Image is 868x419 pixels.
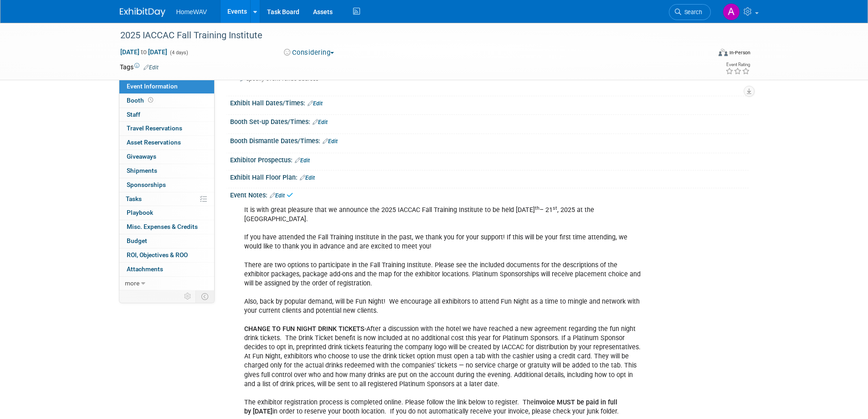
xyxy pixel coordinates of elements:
a: Edit [270,192,285,199]
div: Event Format [657,47,751,61]
sup: st [553,205,557,211]
b: CHANGE TO FUN NIGHT DRINK TICKETS [244,325,365,333]
span: Playbook [127,209,153,216]
div: Exhibit Hall Floor Plan: [230,171,749,182]
div: Exhibit Hall Dates/Times: [230,96,749,108]
span: more [125,279,139,287]
span: Specify event venue address [240,75,318,82]
a: Asset Reservations [119,136,214,150]
img: Format-Inperson.png [719,49,728,56]
div: In-Person [729,49,750,56]
a: Misc. Expenses & Credits [119,220,214,234]
div: Event Notes: [230,188,749,200]
a: Booth [119,94,214,108]
img: ExhibitDay [120,8,165,17]
span: (4 days) [169,50,188,56]
div: Booth Set-up Dates/Times: [230,115,749,127]
b: [DATE] [253,408,272,415]
a: Edit [144,64,159,71]
button: Considering [281,48,338,57]
a: Search [669,4,711,20]
span: Travel Reservations [127,124,182,132]
a: Edit [295,157,310,164]
a: Budget [119,234,214,248]
span: Event Information [127,83,178,90]
span: Booth [127,97,155,104]
a: Giveaways [119,150,214,164]
div: Exhibitor Prospectus: [230,153,749,165]
a: Tasks [119,192,214,206]
span: Giveaways [127,153,156,160]
a: Edit [323,138,338,145]
a: Edit [300,175,315,181]
a: Sponsorships [119,178,214,192]
span: HomeWAV [176,8,207,16]
a: Travel Reservations [119,122,214,135]
a: Staff [119,108,214,122]
span: ROI, Objectives & ROO [127,251,188,259]
a: Edit [313,119,328,125]
sup: th [535,205,539,211]
span: Staff [127,111,140,118]
div: 2025 IACCAC Fall Training Institute [117,27,697,44]
span: Sponsorships [127,181,166,188]
a: ROI, Objectives & ROO [119,248,214,262]
a: more [119,277,214,290]
a: Shipments [119,164,214,178]
span: Attachments [127,265,163,273]
span: Shipments [127,167,157,174]
span: Misc. Expenses & Credits [127,223,198,230]
b: invoice MUST be paid in full by [244,398,617,415]
span: Tasks [126,195,142,202]
span: [DATE] [DATE] [120,48,168,56]
a: Attachments [119,263,214,276]
span: to [139,48,148,56]
span: Budget [127,237,147,244]
a: Event Information [119,80,214,93]
span: Asset Reservations [127,139,181,146]
span: Booth not reserved yet [146,97,155,103]
td: Tags [120,62,159,72]
span: Search [681,9,702,16]
img: Amanda Jasper [723,3,740,21]
div: Event Rating [725,62,750,67]
div: Booth Dismantle Dates/Times: [230,134,749,146]
a: Playbook [119,206,214,220]
td: Toggle Event Tabs [195,290,214,302]
a: Edit [308,100,323,107]
td: Personalize Event Tab Strip [180,290,196,302]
